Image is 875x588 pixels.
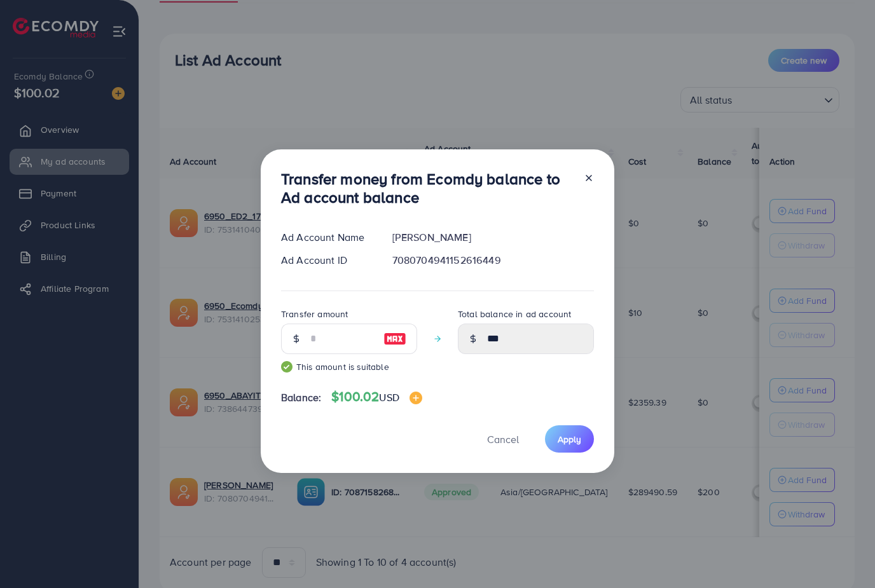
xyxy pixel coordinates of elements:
[382,230,604,245] div: [PERSON_NAME]
[471,425,535,453] button: Cancel
[383,331,406,346] img: image
[379,390,399,404] span: USD
[545,425,594,453] button: Apply
[271,253,382,268] div: Ad Account ID
[281,361,293,373] img: guide
[821,531,865,578] iframe: Chat
[382,253,604,268] div: 7080704941152616449
[281,390,321,405] span: Balance:
[487,432,519,446] span: Cancel
[558,433,581,446] span: Apply
[281,308,348,320] label: Transfer amount
[281,170,574,207] h3: Transfer money from Ecomdy balance to Ad account balance
[331,389,422,405] h4: $100.02
[271,230,382,245] div: Ad Account Name
[281,360,417,373] small: This amount is suitable
[458,308,571,320] label: Total balance in ad account
[410,392,422,404] img: image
